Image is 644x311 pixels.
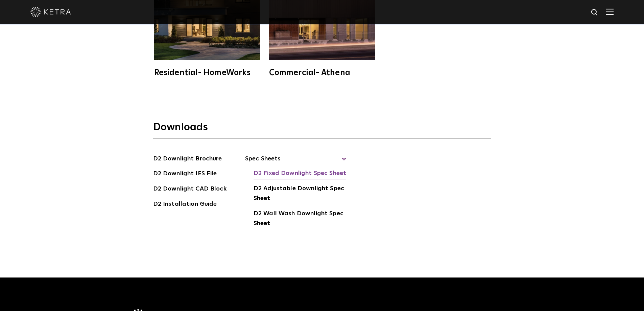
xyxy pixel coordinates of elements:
a: D2 Downlight IES File [153,169,217,180]
a: D2 Downlight Brochure [153,154,222,165]
h3: Downloads [153,121,491,138]
a: D2 Fixed Downlight Spec Sheet [254,169,346,179]
a: D2 Installation Guide [153,199,217,210]
a: D2 Downlight CAD Block [153,184,226,195]
div: Residential- HomeWorks [154,69,260,77]
a: D2 Wall Wash Downlight Spec Sheet [254,209,347,229]
img: search icon [591,8,599,17]
div: Commercial- Athena [269,69,375,77]
img: Hamburger%20Nav.svg [606,8,614,15]
a: D2 Adjustable Downlight Spec Sheet [254,184,347,204]
span: Spec Sheets [245,154,347,169]
img: ketra-logo-2019-white [30,7,71,17]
